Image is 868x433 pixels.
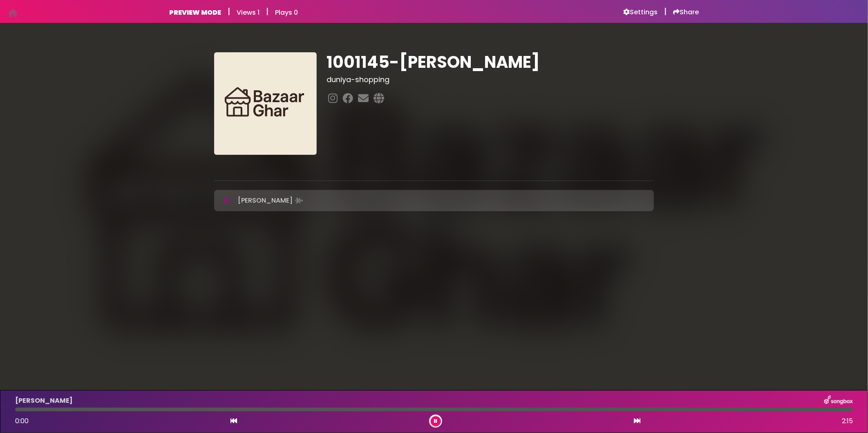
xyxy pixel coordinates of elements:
img: 4vGZ4QXSguwBTn86kXf1 [214,52,317,155]
h3: duniya-shopping [327,75,654,84]
h5: | [228,7,230,16]
h5: | [664,7,667,16]
a: Settings [623,8,658,16]
a: Share [673,8,699,16]
h6: Views 1 [237,9,260,16]
p: [PERSON_NAME] [238,195,304,206]
h1: 1001145-[PERSON_NAME] [327,52,654,72]
img: waveform4.gif [293,195,304,206]
h6: Plays 0 [275,9,298,16]
h5: | [266,7,268,16]
h6: PREVIEW MODE [169,9,221,16]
